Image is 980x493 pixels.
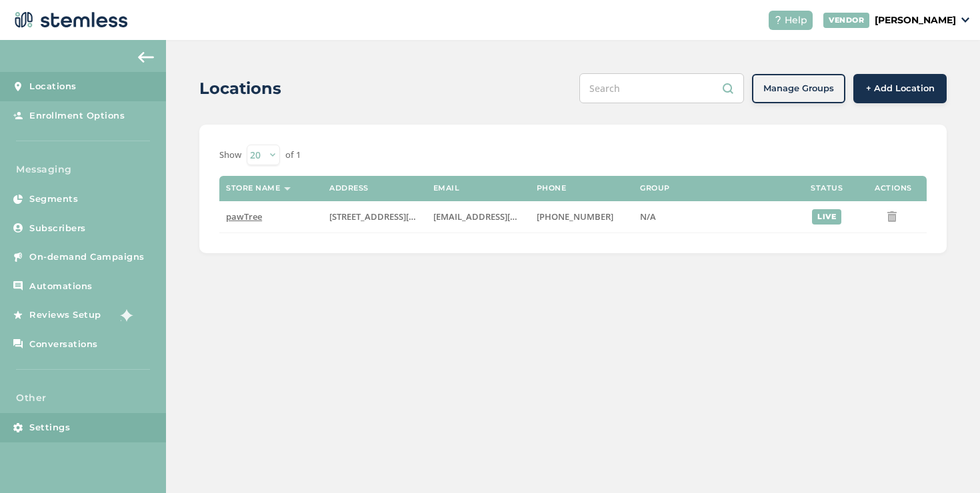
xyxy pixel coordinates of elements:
[29,222,86,235] span: Subscribers
[763,82,834,95] span: Manage Groups
[860,176,927,201] th: Actions
[29,109,125,123] span: Enrollment Options
[226,211,262,223] span: pawTree
[785,13,807,27] span: Help
[111,302,138,328] img: glitter-stars-b7820f95.gif
[29,308,101,322] span: Reviews Setup
[537,184,567,193] label: Phone
[433,211,523,223] label: Support@pawtree.com
[875,13,956,27] p: [PERSON_NAME]
[226,211,316,223] label: pawTree
[913,429,980,493] iframe: Chat Widget
[640,184,670,193] label: Group
[433,184,460,193] label: Email
[811,184,843,193] label: Status
[138,52,154,63] img: icon-arrow-back-accent-c549486e.svg
[961,17,969,23] img: icon_down-arrow-small-66adaf34.svg
[29,80,77,93] span: Locations
[29,338,98,351] span: Conversations
[866,82,935,95] span: + Add Location
[579,73,744,103] input: Search
[752,74,845,103] button: Manage Groups
[219,149,241,162] label: Show
[329,211,474,223] span: [STREET_ADDRESS][PERSON_NAME]
[226,184,280,193] label: Store name
[537,211,613,223] span: [PHONE_NUMBER]
[199,77,281,101] h2: Locations
[853,74,947,103] button: + Add Location
[329,184,369,193] label: Address
[29,421,70,434] span: Settings
[537,211,627,223] label: (855) 940-5234
[11,7,128,33] img: logo-dark-0685b13c.svg
[284,187,291,191] img: icon-sort-1e1d7615.svg
[329,211,419,223] label: 940 South Kimball Avenue
[433,211,579,223] span: [EMAIL_ADDRESS][DOMAIN_NAME]
[29,250,145,264] span: On-demand Campaigns
[823,13,869,28] div: VENDOR
[640,211,787,223] label: N/A
[285,149,301,162] label: of 1
[29,193,78,206] span: Segments
[774,16,782,24] img: icon-help-white-03924b79.svg
[812,209,841,225] div: live
[29,280,93,293] span: Automations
